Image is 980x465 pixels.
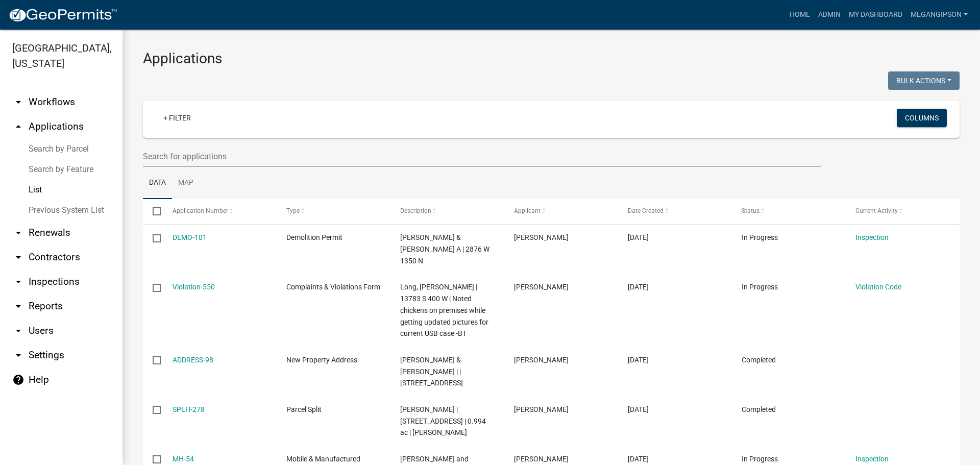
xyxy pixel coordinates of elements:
i: help [12,374,24,386]
i: arrow_drop_down [12,96,24,108]
span: 08/18/2025 [628,405,649,413]
i: arrow_drop_down [12,276,24,288]
a: SPLIT-278 [173,405,205,413]
span: In Progress [742,283,778,291]
span: James & Sarah Gaddy | | 1906 N 300 E, Peru, IN 46970 [400,356,463,387]
span: 08/18/2025 [628,233,649,241]
span: Type [286,207,300,214]
datatable-header-cell: Select [143,199,162,224]
span: Completed [742,356,776,364]
span: Parcel Split [286,405,322,413]
datatable-header-cell: Description [390,199,504,224]
span: Demolition Permit [286,233,342,241]
a: Inspection [855,233,889,241]
i: arrow_drop_down [12,251,24,263]
span: In Progress [742,233,778,241]
span: Current Activity [855,207,898,214]
h3: Applications [143,50,960,67]
span: Conrad Warder [514,356,569,364]
datatable-header-cell: Date Created [618,199,732,224]
datatable-header-cell: Type [276,199,390,224]
span: Don Briggs [514,233,569,241]
span: Donald E. Willson | 4156 W 1100 S | Deer Creek | 0.994 ac | Chad Sutton [400,405,486,437]
button: Bulk Actions [888,71,960,90]
i: arrow_drop_down [12,227,24,239]
a: + Filter [155,109,199,127]
a: My Dashboard [845,5,906,25]
span: New Property Address [286,356,357,364]
a: Data [143,167,172,200]
datatable-header-cell: Application Number [162,199,276,224]
span: Application Number [173,207,228,214]
span: Description [400,207,431,214]
span: 08/18/2025 [628,455,649,463]
span: Conrad Warder [514,455,569,463]
span: Chad [514,405,569,413]
i: arrow_drop_down [12,325,24,337]
a: Inspection [855,455,889,463]
a: Map [172,167,200,200]
span: Applicant [514,207,541,214]
a: Admin [814,5,845,25]
span: 08/18/2025 [628,283,649,291]
i: arrow_drop_up [12,120,24,133]
a: MH-54 [173,455,194,463]
span: In Progress [742,455,778,463]
span: 08/18/2025 [628,356,649,364]
a: Home [786,5,814,25]
a: Violation Code [855,283,901,291]
a: megangipson [906,5,972,25]
datatable-header-cell: Status [732,199,846,224]
span: Long, James J Miller | 13783 S 400 W | Noted chickens on premises while getting updated pictures ... [400,283,488,337]
button: Columns [897,109,947,127]
span: Status [742,207,759,214]
i: arrow_drop_down [12,300,24,312]
span: Complaints & Violations Form [286,283,380,291]
span: Brooklyn Thomas [514,283,569,291]
a: Violation-550 [173,283,215,291]
input: Search for applications [143,146,821,167]
a: ADDRESS-98 [173,356,213,364]
i: arrow_drop_down [12,349,24,361]
span: Briggs, Donald R & Tammera A | 2876 W 1350 N [400,233,489,265]
span: Date Created [628,207,664,214]
a: DEMO-101 [173,233,207,241]
datatable-header-cell: Current Activity [846,199,960,224]
span: Completed [742,405,776,413]
datatable-header-cell: Applicant [504,199,618,224]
